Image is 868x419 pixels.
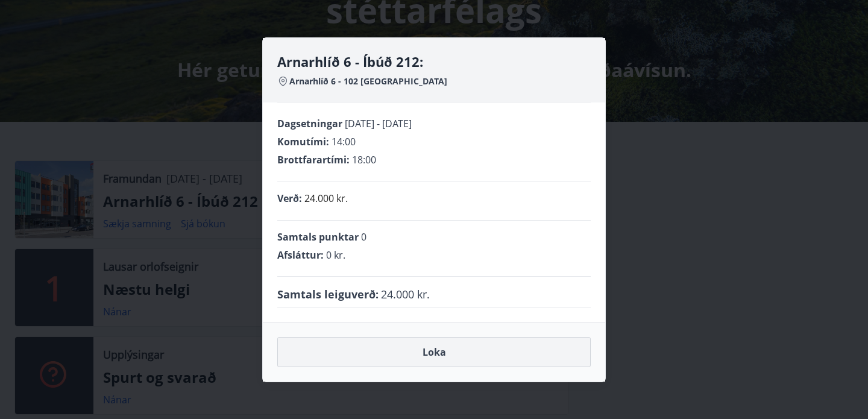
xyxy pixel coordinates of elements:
span: Brottfarartími : [277,153,350,166]
span: Afsláttur : [277,248,324,262]
span: Arnarhlíð 6 - 102 [GEOGRAPHIC_DATA] [289,75,447,87]
span: 0 [361,230,366,244]
span: Komutími : [277,135,329,148]
span: 24.000 kr. [381,286,430,302]
span: Samtals punktar [277,230,359,244]
span: Samtals leiguverð : [277,286,379,302]
button: Loka [277,337,591,367]
span: 14:00 [332,135,356,148]
span: Dagsetningar [277,117,342,130]
span: 0 kr. [326,248,345,262]
span: [DATE] - [DATE] [345,117,412,130]
p: 24.000 kr. [304,191,348,206]
span: 18:00 [352,153,376,166]
span: Verð : [277,192,302,205]
h4: Arnarhlíð 6 - Íbúð 212: [277,52,591,71]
